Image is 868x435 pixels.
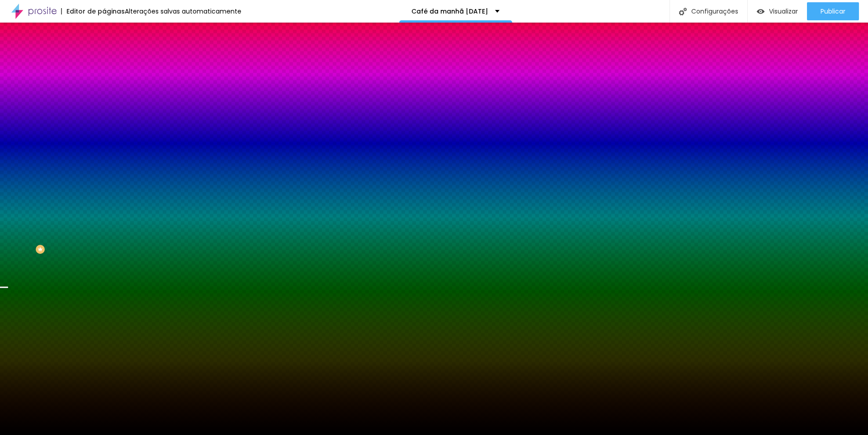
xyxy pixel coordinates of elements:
font: Configurações [691,7,738,16]
button: Publicar [807,2,859,20]
font: Alterações salvas automaticamente [125,7,241,16]
font: Visualizar [769,7,798,16]
font: Publicar [821,7,845,16]
font: Café da manhã [DATE] [411,7,488,16]
font: Editor de páginas [66,7,125,16]
button: Visualizar [748,2,807,20]
img: Ícone [679,8,687,15]
img: view-1.svg [757,8,764,15]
